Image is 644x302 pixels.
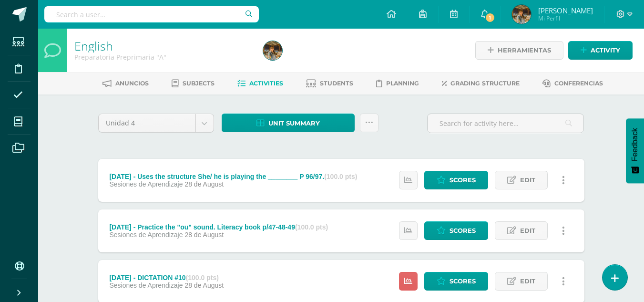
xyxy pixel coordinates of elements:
[172,76,215,91] a: Subjects
[428,114,583,133] input: Search for activity here…
[74,52,252,62] div: Preparatoria Preprimaria 'A'
[109,173,357,180] div: [DATE] - Uses the structure She/ he is playing the ________ P 96/97.
[74,39,252,52] h1: English
[186,274,219,281] strong: (100.0 pts)
[109,231,183,239] span: Sesiones de Aprendizaje
[442,76,520,91] a: Grading structure
[498,42,551,59] span: Herramientas
[626,118,644,183] button: Feedback - Mostrar encuesta
[424,171,488,189] a: Scores
[485,12,495,23] span: 1
[520,222,535,240] span: Edit
[102,76,149,91] a: Anuncios
[538,6,593,15] span: [PERSON_NAME]
[320,80,353,87] span: Students
[520,272,535,290] span: Edit
[386,80,419,87] span: Planning
[115,80,149,87] span: Anuncios
[631,128,639,161] span: Feedback
[424,272,488,291] a: Scores
[109,180,183,188] span: Sesiones de Aprendizaje
[263,41,282,60] img: 2dbaa8b142e8d6ddec163eea0aedc140.png
[450,222,476,240] span: Scores
[295,223,328,231] strong: (100.0 pts)
[99,114,214,132] a: Unidad 4
[109,281,183,289] span: Sesiones de Aprendizaje
[424,221,488,240] a: Scores
[184,180,224,188] span: 28 de August
[183,80,215,87] span: Subjects
[306,76,353,91] a: Students
[106,114,188,132] span: Unidad 4
[591,42,620,59] span: Activity
[512,5,531,24] img: 2dbaa8b142e8d6ddec163eea0aedc140.png
[554,80,603,87] span: Conferencias
[450,272,476,290] span: Scores
[568,41,633,60] a: Activity
[237,76,283,91] a: Activities
[222,114,355,132] a: Unit summary
[450,80,520,87] span: Grading structure
[249,80,283,87] span: Activities
[324,173,357,180] strong: (100.0 pts)
[184,281,224,289] span: 28 de August
[542,76,603,91] a: Conferencias
[475,41,563,60] a: Herramientas
[520,171,535,189] span: Edit
[109,274,224,281] div: [DATE] - DICTATION #10
[184,231,224,239] span: 28 de August
[74,38,113,54] a: English
[538,14,593,22] span: Mi Perfil
[376,76,419,91] a: Planning
[450,171,476,189] span: Scores
[268,115,320,132] span: Unit summary
[44,6,259,22] input: Search a user…
[109,223,328,231] div: [DATE] - Practice the "ou" sound. Literacy book p/47-48-49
